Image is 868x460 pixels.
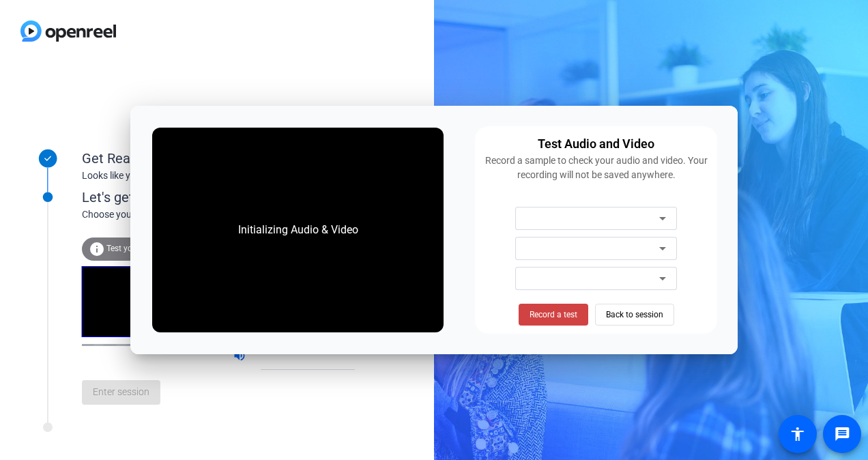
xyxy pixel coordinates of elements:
[82,148,355,169] div: Get Ready!
[538,134,654,154] div: Test Audio and Video
[106,244,201,253] span: Test your audio and video
[530,308,577,321] span: Record a test
[595,304,674,326] button: Back to session
[82,207,383,222] div: Choose your settings
[233,349,249,365] mat-icon: volume_up
[519,304,588,326] button: Record a test
[225,208,372,252] div: Initializing Audio & Video
[606,302,663,328] span: Back to session
[89,241,105,257] mat-icon: info
[82,187,383,207] div: Let's get connected.
[483,154,709,182] div: Record a sample to check your audio and video. Your recording will not be saved anywhere.
[790,426,806,442] mat-icon: accessibility
[82,169,355,183] div: Looks like you've been invited to join
[834,426,850,442] mat-icon: message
